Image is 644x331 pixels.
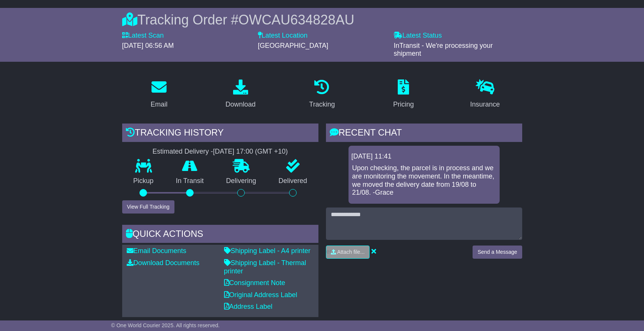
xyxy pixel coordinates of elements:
[224,259,306,275] a: Shipping Label - Thermal printer
[352,164,496,197] p: Upon checking, the parcel is in process and we are monitoring the movement. In the meantime, we m...
[145,77,172,112] a: Email
[127,259,200,267] a: Download Documents
[326,124,522,144] div: RECENT CHAT
[304,77,339,112] a: Tracking
[150,99,167,110] div: Email
[394,42,493,58] span: InTransit - We're processing your shipment
[394,32,442,40] label: Latest Status
[309,99,335,110] div: Tracking
[224,303,273,310] a: Address Label
[224,279,285,287] a: Consignment Note
[215,177,268,185] p: Delivering
[221,77,261,112] a: Download
[213,148,288,156] div: [DATE] 17:00 (GMT +10)
[473,246,522,259] button: Send a Message
[122,225,318,245] div: Quick Actions
[258,32,308,40] label: Latest Location
[224,291,297,299] a: Original Address Label
[470,99,500,110] div: Insurance
[267,177,318,185] p: Delivered
[122,177,165,185] p: Pickup
[122,148,318,156] div: Estimated Delivery -
[393,99,414,110] div: Pricing
[352,153,497,161] div: [DATE] 11:41
[122,42,174,49] span: [DATE] 06:56 AM
[224,247,311,255] a: Shipping Label - A4 printer
[238,12,354,27] span: OWCAU634828AU
[122,12,522,28] div: Tracking Order #
[465,77,505,112] a: Insurance
[122,32,164,40] label: Latest Scan
[226,99,256,110] div: Download
[165,177,215,185] p: In Transit
[127,247,186,255] a: Email Documents
[122,124,318,144] div: Tracking history
[258,42,328,49] span: [GEOGRAPHIC_DATA]
[122,200,174,214] button: View Full Tracking
[111,322,220,328] span: © One World Courier 2025. All rights reserved.
[388,77,419,112] a: Pricing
